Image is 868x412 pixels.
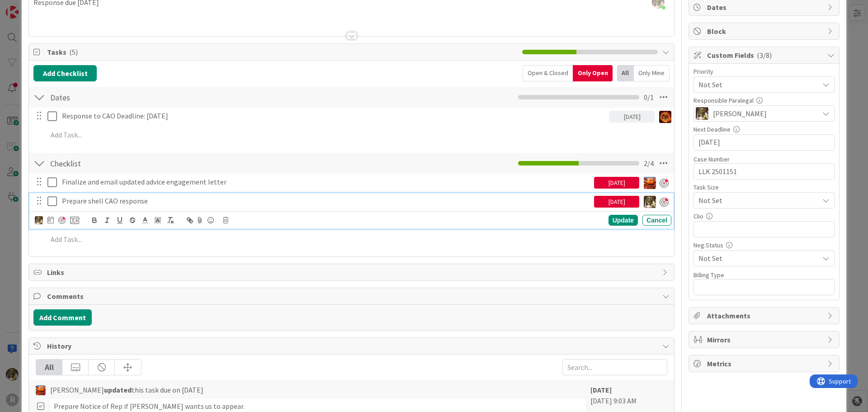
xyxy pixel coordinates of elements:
div: Task Size [693,184,835,190]
img: DG [35,216,43,224]
span: Dates [707,2,823,13]
img: KA [36,385,46,395]
span: Attachments [707,310,823,321]
div: Neg.Status [693,242,835,248]
button: Add Checklist [33,65,97,81]
div: Cancel [642,215,671,226]
span: Tasks [47,47,518,57]
span: Links [47,267,658,278]
span: [PERSON_NAME] [713,108,767,119]
div: [DATE] [609,111,655,123]
b: [DATE] [590,385,612,394]
label: Billing Type [693,271,724,279]
div: Priority [693,68,835,75]
div: [DATE] [594,177,639,189]
div: Responsible Paralegal [693,97,835,104]
span: Mirrors [707,334,823,345]
span: Not Set [698,194,814,207]
span: [PERSON_NAME] this task due on [DATE] [50,384,203,395]
div: Clio [693,213,835,219]
span: Not Set [698,78,814,91]
div: Only Mine [634,65,670,81]
span: History [47,341,658,351]
img: KA [644,177,656,189]
div: Next Deadline [693,126,835,133]
span: Block [707,26,823,37]
span: Custom Fields [707,50,823,61]
input: MM/DD/YYYY [698,135,830,150]
div: [DATE] [594,196,639,208]
span: Support [19,1,41,12]
input: Add Checklist... [47,155,250,171]
div: All [617,65,634,81]
img: TR [659,111,671,123]
span: Metrics [707,358,823,369]
p: Prepare shell CAO response [62,196,590,206]
p: Response to CAO Deadline: [DATE] [62,111,606,121]
img: DG [696,107,708,120]
img: DG [644,196,656,208]
div: Only Open [573,65,613,81]
button: Add Comment [33,309,92,326]
span: Comments [47,291,658,302]
input: Search... [562,359,667,375]
input: Add Checklist... [47,89,250,105]
span: ( 3/8 ) [757,51,772,60]
label: Case Number [693,155,730,163]
span: 2 / 4 [644,158,654,169]
span: ( 5 ) [69,47,78,57]
div: All [36,360,62,375]
span: Not Set [698,252,814,265]
p: Finalize and email updated advice engagement letter [62,177,590,187]
div: Open & Closed [523,65,573,81]
span: 0 / 1 [644,92,654,103]
b: updated [104,385,132,394]
div: Update [609,215,638,226]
